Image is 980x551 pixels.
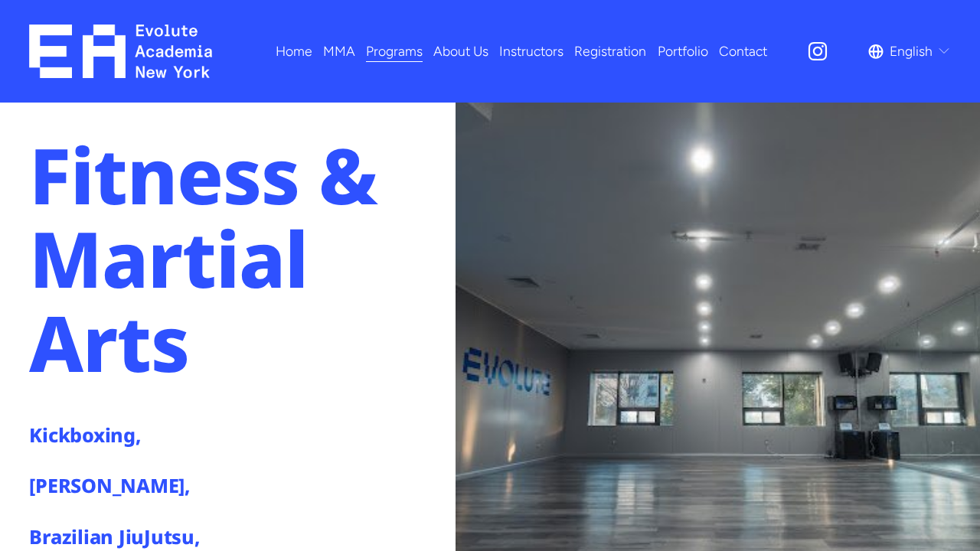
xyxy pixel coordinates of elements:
[499,37,563,64] a: Instructors
[29,24,212,78] img: EA
[29,133,447,385] h1: Fitness & Martial Arts
[433,37,488,64] a: About Us
[719,37,767,64] a: Contact
[806,40,829,63] a: Instagram
[323,39,355,64] span: MMA
[868,37,951,64] div: language picker
[366,37,423,64] a: folder dropdown
[366,39,423,64] span: Programs
[29,523,253,549] h4: Brazilian JiuJutsu,
[890,39,933,64] span: English
[276,37,312,64] a: Home
[29,472,253,498] h4: [PERSON_NAME],
[574,37,646,64] a: Registration
[29,422,253,448] h4: Kickboxing,
[658,37,708,64] a: Portfolio
[323,37,355,64] a: folder dropdown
